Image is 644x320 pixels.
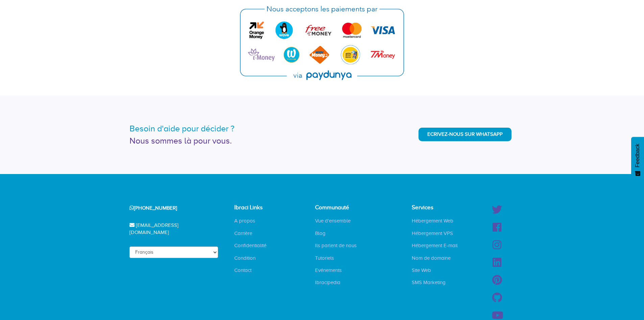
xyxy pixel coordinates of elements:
h4: Services [412,205,463,211]
a: Ibracipedia [310,279,345,286]
a: Site Web [407,267,436,274]
div: Nous sommes là pour vous. [129,135,317,147]
a: SMS Marketing [407,279,451,286]
example-component: Besoin d'aide pour décider ? [129,124,235,133]
a: A propos [229,217,260,224]
h4: Communauté [315,205,362,211]
a: Confidentialité [229,242,271,249]
iframe: Drift Widget Chat Window [505,216,640,290]
div: [PHONE_NUMBER] [121,199,218,217]
a: Contact [229,267,257,274]
a: Ils parlent de nous [310,242,362,249]
a: Evénements [310,267,347,274]
button: Feedback - Afficher l’enquête [631,137,644,183]
a: Carrière [229,230,257,237]
a: Hébergement VPS [407,230,458,237]
a: Vue d'ensemble [310,217,356,224]
a: Tutoriels [310,255,339,261]
a: Condition [229,255,261,261]
h4: Ibraci Links [234,205,278,211]
div: [EMAIL_ADDRESS][DOMAIN_NAME] [121,217,218,241]
a: Hébergement Web [407,217,458,224]
span: Feedback [635,144,641,167]
a: Hébergement E-mail [407,242,463,249]
a: Blog [310,230,331,237]
a: Nom de domaine [407,255,456,261]
iframe: Drift Widget Chat Controller [610,286,636,312]
a: Ecrivez-nous sur WhatsApp [419,128,511,141]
